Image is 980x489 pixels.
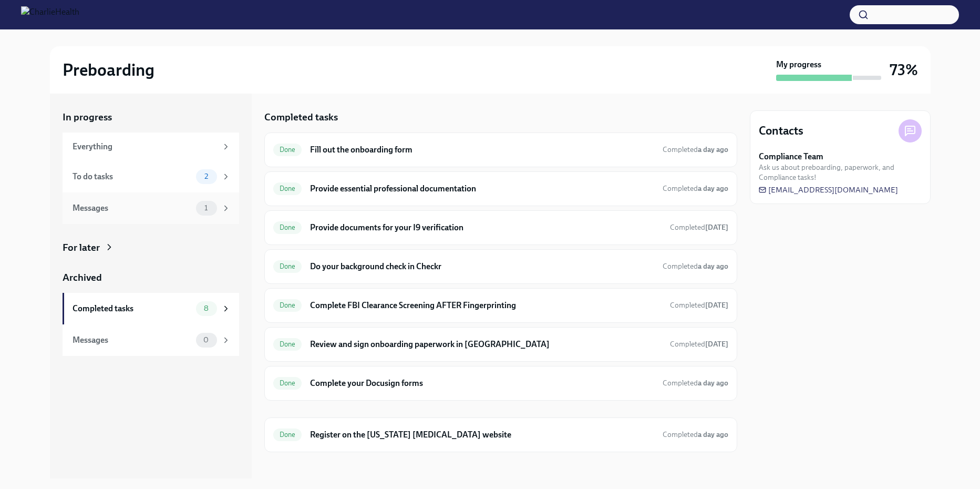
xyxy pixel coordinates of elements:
[198,304,215,312] span: 8
[63,161,239,192] a: To do tasks2
[273,297,728,314] a: DoneComplete FBI Clearance Screening AFTER FingerprintingCompleted[DATE]
[310,183,654,195] h6: Provide essential professional documentation
[310,222,661,233] h6: Provide documents for your I9 verification
[698,262,728,271] strong: a day ago
[759,151,823,162] strong: Compliance Team
[310,144,654,156] h6: Fill out the onboarding form
[273,336,728,353] a: DoneReview and sign onboarding paperwork in [GEOGRAPHIC_DATA]Completed[DATE]
[273,185,302,192] span: Done
[663,430,728,439] span: Completed
[698,379,728,388] strong: a day ago
[663,430,728,440] span: August 13th, 2025 10:06
[198,172,214,180] span: 2
[663,378,728,388] span: August 13th, 2025 09:42
[63,133,239,161] a: Everything
[663,261,728,271] span: August 13th, 2025 10:59
[198,204,214,212] span: 1
[705,301,728,310] strong: [DATE]
[273,146,302,154] span: Done
[273,375,728,392] a: DoneComplete your Docusign formsCompleteda day ago
[663,184,728,193] span: August 13th, 2025 10:50
[759,162,922,182] span: Ask us about preboarding, paperwork, and Compliance tasks!
[63,241,239,254] a: For later
[663,262,728,271] span: Completed
[63,293,239,324] a: Completed tasks8
[310,339,661,350] h6: Review and sign onboarding paperwork in [GEOGRAPHIC_DATA]
[63,271,239,284] a: Archived
[310,261,654,272] h6: Do your background check in Checkr
[273,219,728,236] a: DoneProvide documents for your I9 verificationCompleted[DATE]
[890,60,918,79] h3: 73%
[63,59,154,80] h2: Preboarding
[670,223,728,232] span: Completed
[273,180,728,197] a: DoneProvide essential professional documentationCompleteda day ago
[670,300,728,310] span: August 14th, 2025 13:56
[273,223,302,231] span: Done
[698,184,728,193] strong: a day ago
[759,185,898,195] a: [EMAIL_ADDRESS][DOMAIN_NAME]
[63,241,100,254] div: For later
[705,223,728,232] strong: [DATE]
[273,301,302,309] span: Done
[73,303,192,314] div: Completed tasks
[670,301,728,310] span: Completed
[63,192,239,224] a: Messages1
[273,379,302,387] span: Done
[273,340,302,348] span: Done
[21,6,79,23] img: CharlieHealth
[73,171,192,182] div: To do tasks
[310,429,654,441] h6: Register on the [US_STATE] [MEDICAL_DATA] website
[310,378,654,389] h6: Complete your Docusign forms
[698,145,728,154] strong: a day ago
[264,110,338,124] h5: Completed tasks
[273,141,728,158] a: DoneFill out the onboarding formCompleteda day ago
[73,202,192,214] div: Messages
[670,222,728,232] span: August 14th, 2025 09:24
[273,258,728,275] a: DoneDo your background check in CheckrCompleteda day ago
[776,59,821,70] strong: My progress
[663,379,728,388] span: Completed
[663,145,728,154] span: Completed
[663,145,728,155] span: August 13th, 2025 09:31
[273,431,302,439] span: Done
[197,336,215,344] span: 0
[670,339,728,349] span: August 14th, 2025 09:26
[73,334,192,346] div: Messages
[670,340,728,349] span: Completed
[63,110,239,124] a: In progress
[273,262,302,270] span: Done
[663,184,728,193] span: Completed
[759,123,803,139] h4: Contacts
[73,141,217,152] div: Everything
[63,324,239,356] a: Messages0
[310,300,661,311] h6: Complete FBI Clearance Screening AFTER Fingerprinting
[705,340,728,349] strong: [DATE]
[698,430,728,439] strong: a day ago
[273,426,728,443] a: DoneRegister on the [US_STATE] [MEDICAL_DATA] websiteCompleteda day ago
